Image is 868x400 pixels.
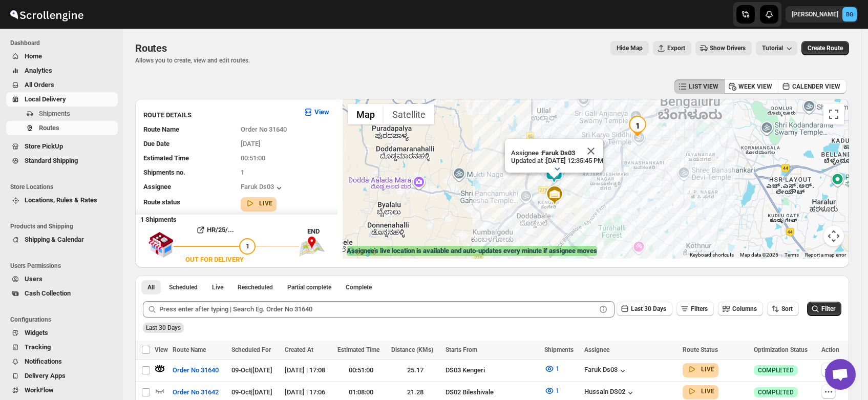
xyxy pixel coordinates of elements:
[754,346,808,353] span: Optimization Status
[25,236,84,243] span: Shipping & Calendar
[25,289,71,297] span: Cash Collection
[246,242,249,250] span: 1
[143,183,171,191] span: Assignee
[6,233,118,247] button: Shipping & Calendar
[538,361,565,377] button: 1
[446,387,538,397] div: DS02 Bileshivale
[687,364,714,374] button: LIVE
[212,283,223,291] span: Live
[345,245,379,259] img: Google
[174,222,256,238] button: HR/25/...
[173,387,219,397] span: Order No 31642
[391,346,433,353] span: Distance (KMs)
[544,346,574,353] span: Shipments
[6,107,118,121] button: Shipments
[556,387,559,394] span: 1
[299,237,325,256] img: trip_end.png
[584,388,636,398] div: Hussain DS02
[687,386,714,396] button: LIVE
[617,302,672,316] button: Last 30 Days
[710,44,746,52] span: Show Drivers
[610,41,649,55] button: Map action label
[143,198,180,206] span: Route status
[241,140,261,148] span: [DATE]
[10,39,118,47] span: Dashboard
[143,154,189,162] span: Estimated Time
[584,366,628,376] button: Faruk Ds03
[285,387,331,397] div: [DATE] | 17:06
[25,386,54,394] span: WorkFlow
[6,64,118,78] button: Analytics
[446,346,477,353] span: Starts From
[25,329,48,336] span: Widgets
[10,183,118,191] span: Store Locations
[627,116,648,136] div: 1
[185,255,244,265] div: OUT FOR DELIVERY
[542,149,575,157] b: Faruk Ds03
[762,45,783,52] span: Tutorial
[391,365,439,375] div: 25.17
[740,252,778,258] span: Map data ©2025
[25,275,43,283] span: Users
[6,340,118,354] button: Tracking
[143,169,185,176] span: Shipments no.
[231,366,272,374] span: 09-Oct | [DATE]
[676,302,714,316] button: Filters
[756,41,797,55] button: Tutorial
[39,110,70,117] span: Shipments
[25,372,66,380] span: Delivery Apps
[285,365,331,375] div: [DATE] | 17:08
[801,41,849,55] button: Create Route
[10,222,118,230] span: Products and Shipping
[241,183,284,193] button: Faruk Ds03
[584,346,609,353] span: Assignee
[135,56,250,65] p: Allows you to create, view and edit routes.
[143,140,170,148] span: Due Date
[538,383,565,399] button: 1
[781,305,793,312] span: Sort
[155,346,168,353] span: View
[25,52,42,60] span: Home
[718,302,763,316] button: Columns
[842,7,857,22] span: Brajesh Giri
[724,79,778,94] button: WEEK VIEW
[695,41,752,55] button: Show Drivers
[135,210,177,223] b: 1 Shipments
[446,365,538,375] div: DS03 Kengeri
[821,305,835,312] span: Filter
[285,346,313,353] span: Created At
[337,387,386,397] div: 01:08:00
[143,125,179,133] span: Route Name
[511,149,603,157] p: Assignee :
[701,366,714,373] b: LIVE
[6,78,118,92] button: All Orders
[391,387,439,397] div: 21.28
[6,286,118,301] button: Cash Collection
[758,366,794,374] span: COMPLETED
[337,365,386,375] div: 00:51:00
[690,251,734,259] button: Keyboard shortcuts
[785,252,799,258] a: Terms (opens in new tab)
[143,110,295,120] h3: ROUTE DETAILS
[6,369,118,383] button: Delivery Apps
[241,169,244,176] span: 1
[39,124,59,132] span: Routes
[6,49,118,64] button: Home
[732,305,757,312] span: Columns
[807,302,841,316] button: Filter
[653,41,691,55] button: Export
[159,301,596,318] input: Press enter after typing | Search Eg. Order No 31640
[674,79,725,94] button: LIST VIEW
[297,104,335,120] button: View
[25,142,63,150] span: Store PickUp
[825,359,856,390] div: Open chat
[691,305,708,312] span: Filters
[823,226,844,246] button: Map camera controls
[821,346,839,353] span: Action
[617,44,643,52] span: Hide Map
[6,121,118,135] button: Routes
[767,302,799,316] button: Sort
[631,305,666,312] span: Last 30 Days
[166,362,225,378] button: Order No 31640
[135,42,167,54] span: Routes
